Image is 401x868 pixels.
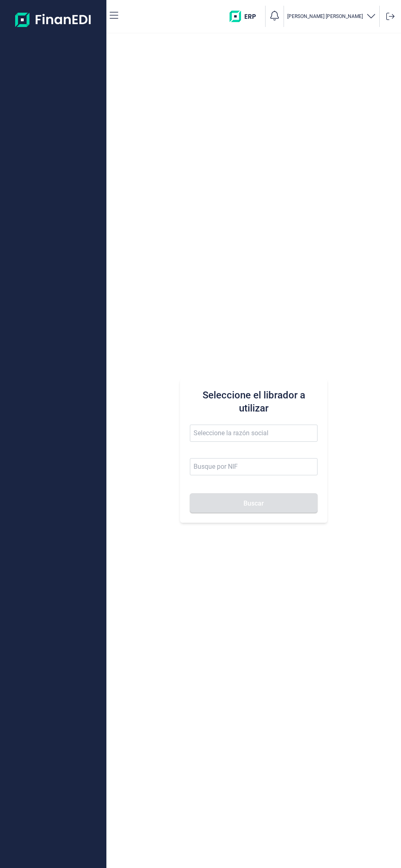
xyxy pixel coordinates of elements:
[190,425,318,442] input: Seleccione la razón social
[243,500,264,506] span: Buscar
[15,7,92,33] img: Logo de aplicación
[287,13,363,20] p: [PERSON_NAME] [PERSON_NAME]
[190,458,318,475] input: Busque por NIF
[190,493,318,513] button: Buscar
[230,11,262,22] img: erp
[287,11,376,22] button: [PERSON_NAME] [PERSON_NAME]
[190,389,318,415] h3: Seleccione el librador a utilizar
